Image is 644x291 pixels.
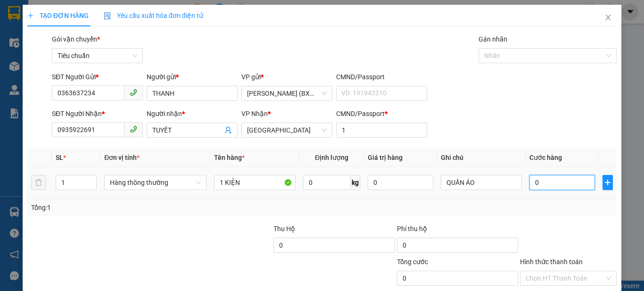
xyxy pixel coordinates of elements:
span: plus [27,12,34,19]
input: 0 [368,175,433,190]
button: plus [603,175,613,190]
span: user-add [224,126,232,134]
span: Gói vận chuyển [52,35,100,43]
input: VD: Bàn, Ghế [214,175,296,190]
span: phone [130,89,137,96]
span: Yêu cầu xuất hóa đơn điện tử [104,12,203,19]
div: CMND/Passport [336,72,427,82]
div: SĐT Người Gửi [52,72,143,82]
th: Ghi chú [437,149,526,167]
span: Tên hàng [214,154,245,161]
label: Hình thức thanh toán [520,258,583,266]
span: Đơn vị tính [104,154,140,161]
img: icon [104,12,111,20]
span: Hàng thông thường [110,175,201,190]
input: Ghi Chú [441,175,522,190]
div: VP gửi [241,72,332,82]
span: Thu Hộ [273,225,295,233]
img: logo.jpg [5,5,38,38]
span: plus [603,179,613,186]
span: VP Nhận [241,110,268,117]
div: SĐT Người Nhận [52,108,143,119]
span: Tuy Hòa [247,123,327,137]
span: phone [130,125,137,133]
span: close [604,14,612,21]
li: VP [PERSON_NAME] (BXMĐ) [5,51,65,72]
div: Phí thu hộ [397,224,518,238]
span: Cước hàng [529,154,562,161]
span: SL [56,154,63,161]
span: Hồ Chí Minh (BXMĐ) [247,86,327,100]
div: Người gửi [147,72,238,82]
span: Tiêu chuẩn [58,49,137,63]
div: Người nhận [147,108,238,119]
span: Tổng cước [397,258,428,266]
div: CMND/Passport [336,108,427,119]
li: VP [GEOGRAPHIC_DATA] [65,51,125,82]
div: Tổng: 1 [31,202,249,213]
span: Giá trị hàng [368,154,403,161]
li: Xe khách Mộc Thảo [5,5,137,40]
span: kg [351,175,360,190]
button: delete [31,175,46,190]
span: TẠO ĐƠN HÀNG [27,12,89,19]
label: Gán nhãn [479,35,507,43]
button: Close [595,5,621,31]
span: Định lượng [315,154,348,161]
